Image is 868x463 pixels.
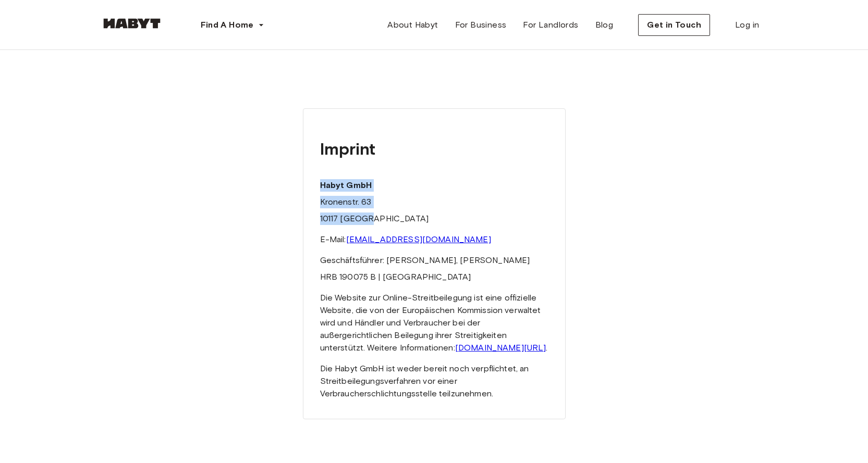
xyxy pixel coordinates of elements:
button: Get in Touch [638,14,710,36]
img: Habyt [101,18,163,29]
a: About Habyt [379,15,446,35]
p: 10117 [GEOGRAPHIC_DATA] [320,212,548,225]
span: Blog [595,19,614,31]
strong: Habyt GmbH [320,180,372,190]
p: HRB 190075 B | [GEOGRAPHIC_DATA] [320,271,548,283]
span: About Habyt [387,19,438,31]
span: Find A Home [201,19,254,31]
strong: Imprint [320,139,376,159]
p: Geschäftsführer: [PERSON_NAME], [PERSON_NAME] [320,254,548,267]
p: Kronenstr. 63 [320,196,548,208]
button: Find A Home [192,15,273,35]
p: E-Mail: [320,233,548,246]
span: Get in Touch [647,19,701,31]
a: Blog [587,15,622,35]
a: [DOMAIN_NAME][URL] [455,343,546,353]
a: For Landlords [515,15,586,35]
a: [EMAIL_ADDRESS][DOMAIN_NAME] [346,234,491,244]
span: Log in [735,19,759,31]
a: Log in [727,15,767,35]
p: Die Website zur Online-Streitbeilegung ist eine offizielle Website, die von der Europäischen Komm... [320,292,548,354]
span: For Business [455,19,507,31]
span: For Landlords [523,19,578,31]
a: For Business [447,15,515,35]
p: Die Habyt GmbH ist weder bereit noch verpflichtet, an Streitbeilegungsverfahren vor einer Verbrau... [320,362,548,400]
